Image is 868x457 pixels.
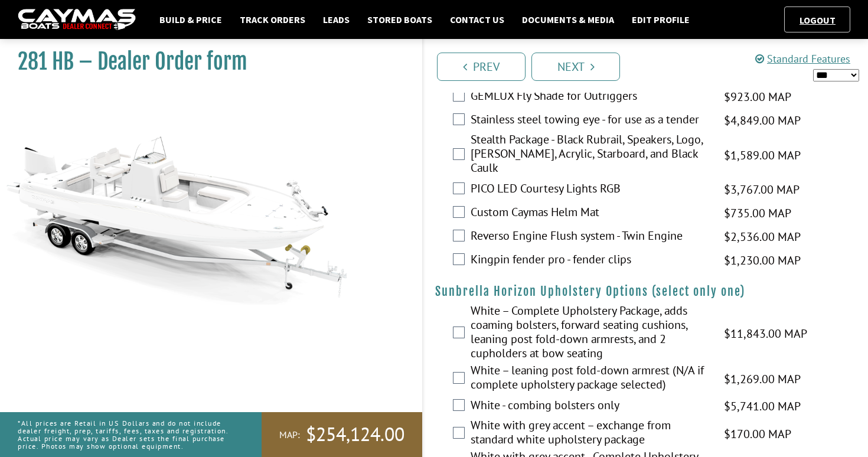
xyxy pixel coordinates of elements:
[724,112,801,129] span: $4,849.00 MAP
[724,88,791,106] span: $923.00 MAP
[18,9,136,31] img: caymas-dealer-connect-2ed40d3bc7270c1d8d7ffb4b79bf05adc795679939227970def78ec6f6c03838.gif
[755,52,850,66] a: Standard Features
[437,53,526,81] a: Prev
[724,370,801,388] span: $1,269.00 MAP
[262,412,422,457] a: MAP:$254,124.00
[471,398,709,415] label: White - combing bolsters only
[18,413,235,456] p: *All prices are Retail in US Dollars and do not include dealer freight, prep, tariffs, fees, taxe...
[434,51,868,81] ul: Pagination
[471,89,709,106] label: GEMLUX Fly Shade for Outriggers
[724,252,801,269] span: $1,230.00 MAP
[471,418,709,449] label: White with grey accent – exchange from standard white upholstery package
[471,303,709,363] label: White – Complete Upholstery Package, adds coaming bolsters, forward seating cushions, leaning pos...
[435,284,856,299] h4: Sunbrella Horizon Upholstery Options (select only one)
[724,204,791,222] span: $735.00 MAP
[531,53,620,81] a: Next
[626,12,696,27] a: Edit Profile
[516,12,620,27] a: Documents & Media
[154,12,228,27] a: Build & Price
[471,112,709,129] label: Stainless steel towing eye - for use as a tender
[471,252,709,269] label: Kingpin fender pro - fender clips
[724,181,800,198] span: $3,767.00 MAP
[724,397,801,415] span: $5,741.00 MAP
[724,425,791,443] span: $170.00 MAP
[471,363,709,394] label: White – leaning post fold-down armrest (N/A if complete upholstery package selected)
[471,132,709,178] label: Stealth Package - Black Rubrail, Speakers, Logo, [PERSON_NAME], Acrylic, Starboard, and Black Caulk
[279,429,300,441] span: MAP:
[306,422,404,447] span: $254,124.00
[724,146,801,164] span: $1,589.00 MAP
[234,12,311,27] a: Track Orders
[471,205,709,222] label: Custom Caymas Helm Mat
[724,325,807,342] span: $11,843.00 MAP
[361,12,438,27] a: Stored Boats
[444,12,510,27] a: Contact Us
[317,12,355,27] a: Leads
[794,14,841,26] a: Logout
[724,228,801,246] span: $2,536.00 MAP
[18,48,393,75] h1: 281 HB – Dealer Order form
[471,181,709,198] label: PICO LED Courtesy Lights RGB
[471,228,709,246] label: Reverso Engine Flush system - Twin Engine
